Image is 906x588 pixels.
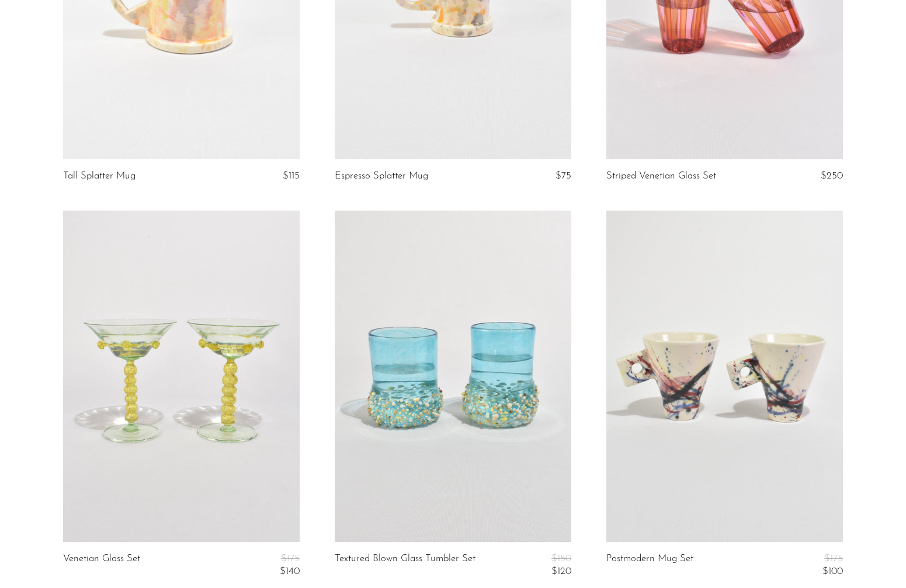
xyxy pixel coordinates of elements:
[281,554,300,563] span: $175
[551,554,571,563] span: $150
[335,171,428,181] a: Espresso Splatter Mug
[822,566,843,576] span: $100
[63,554,140,577] a: Venetian Glass Set
[824,554,843,563] span: $175
[335,554,475,577] a: Textured Blown Glass Tumbler Set
[551,566,571,576] span: $120
[63,171,136,181] a: Tall Splatter Mug
[556,171,571,181] span: $75
[606,171,716,181] a: Striped Venetian Glass Set
[283,171,300,181] span: $115
[280,566,300,576] span: $140
[821,171,843,181] span: $250
[606,554,693,577] a: Postmodern Mug Set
